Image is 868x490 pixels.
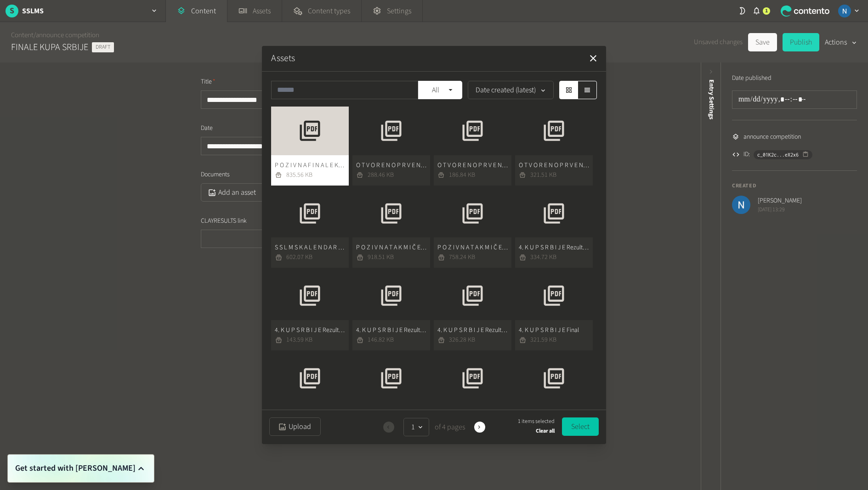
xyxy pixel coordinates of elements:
button: 1 [403,418,429,436]
button: All [418,81,462,99]
span: of 4 pages [433,422,465,433]
button: Date created (latest) [468,81,554,99]
button: Clear all [536,426,555,437]
button: Assets [271,51,295,65]
button: Upload [269,417,321,436]
span: All [425,84,446,96]
button: Select [562,417,599,436]
span: 1 items selected [518,417,555,426]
